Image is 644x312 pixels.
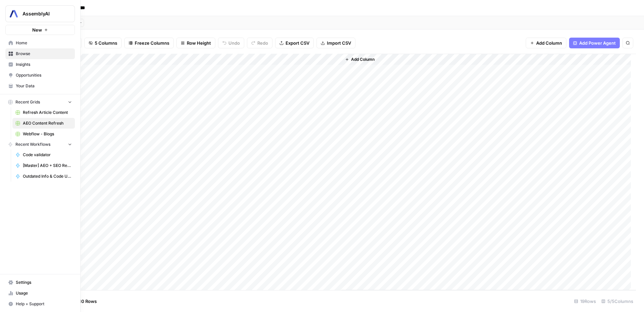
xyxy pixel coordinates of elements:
[70,298,97,305] span: Add 10 Rows
[5,59,75,70] a: Insights
[23,173,72,179] span: Outdated Info & Code Updater
[5,48,75,59] a: Browse
[16,72,72,78] span: Opportunities
[286,40,309,46] span: Export CSV
[5,81,75,91] a: Your Data
[5,288,75,299] a: Usage
[23,152,72,158] span: Code validator
[327,40,351,46] span: Import CSV
[228,40,240,46] span: Undo
[187,40,211,46] span: Row Height
[5,299,75,309] button: Help + Support
[536,40,562,46] span: Add Column
[16,290,72,296] span: Usage
[12,129,75,139] a: Webflow - Blogs
[16,279,72,285] span: Settings
[23,10,63,17] span: AssemblyAI
[5,139,75,149] button: Recent Workflows
[12,171,75,182] a: Outdated Info & Code Updater
[5,5,75,22] button: Workspace: AssemblyAI
[599,296,636,307] div: 5/5 Columns
[16,40,72,46] span: Home
[23,131,72,137] span: Webflow - Blogs
[257,40,268,46] span: Redo
[15,141,50,147] span: Recent Workflows
[176,38,215,48] button: Row Height
[84,38,122,48] button: 5 Columns
[579,40,616,46] span: Add Power Agent
[32,27,42,33] span: New
[526,38,566,48] button: Add Column
[247,38,272,48] button: Redo
[23,109,72,116] span: Refresh Article Content
[23,120,72,126] span: AEO Content Refresh
[316,38,355,48] button: Import CSV
[124,38,174,48] button: Freeze Columns
[16,61,72,68] span: Insights
[571,296,599,307] div: 19 Rows
[5,97,75,107] button: Recent Grids
[12,118,75,129] a: AEO Content Refresh
[342,55,377,64] button: Add Column
[16,51,72,57] span: Browse
[12,160,75,171] a: [Master] AEO + SEO Refresh
[16,83,72,89] span: Your Data
[275,38,314,48] button: Export CSV
[15,99,40,105] span: Recent Grids
[5,277,75,288] a: Settings
[569,38,620,48] button: Add Power Agent
[16,301,72,307] span: Help + Support
[12,107,75,118] a: Refresh Article Content
[12,149,75,160] a: Code validator
[5,38,75,48] a: Home
[135,40,169,46] span: Freeze Columns
[23,163,72,169] span: [Master] AEO + SEO Refresh
[218,38,244,48] button: Undo
[5,25,75,35] button: New
[8,8,20,20] img: AssemblyAI Logo
[351,56,375,62] span: Add Column
[5,70,75,81] a: Opportunities
[95,40,117,46] span: 5 Columns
